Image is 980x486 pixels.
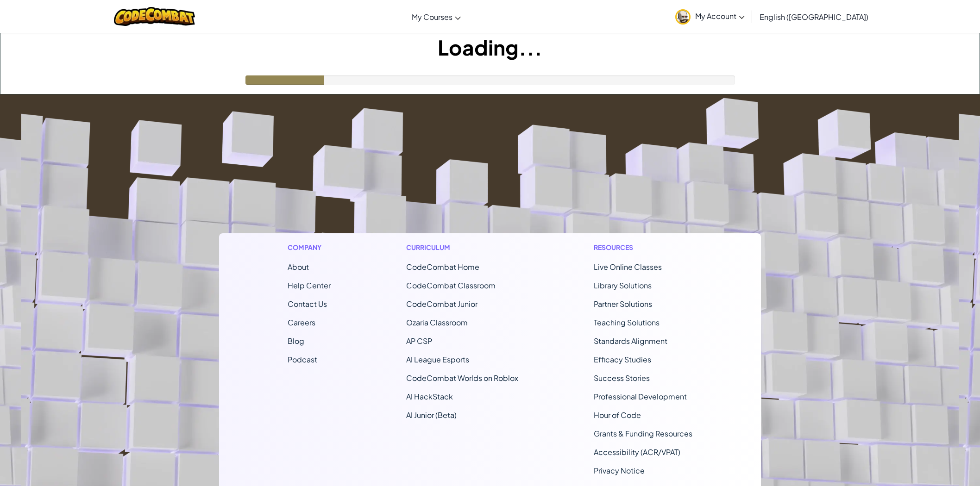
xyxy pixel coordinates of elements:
[406,280,496,290] a: CodeCombat Classroom
[406,243,518,252] h1: Curriculum
[406,355,469,364] a: AI League Esports
[594,392,687,401] a: Professional Development
[695,11,745,21] span: My Account
[288,355,317,364] a: Podcast
[288,280,331,290] a: Help Center
[594,299,652,309] a: Partner Solutions
[114,7,195,26] img: CodeCombat logo
[594,336,667,346] a: Standards Alignment
[0,33,980,62] h1: Loading...
[594,355,651,364] a: Efficacy Studies
[594,262,662,272] a: Live Online Classes
[406,373,518,383] a: CodeCombat Worlds on Roblox
[288,336,304,346] a: Blog
[288,243,331,252] h1: Company
[407,4,465,29] a: My Courses
[288,318,315,327] a: Careers
[406,336,432,346] a: AP CSP
[594,466,645,475] a: Privacy Notice
[594,373,650,383] a: Success Stories
[288,299,327,309] span: Contact Us
[594,280,652,290] a: Library Solutions
[594,318,660,327] a: Teaching Solutions
[406,299,477,309] a: CodeCombat Junior
[760,12,868,22] span: English ([GEOGRAPHIC_DATA])
[406,262,479,272] span: CodeCombat Home
[594,447,680,457] a: Accessibility (ACR/VPAT)
[406,410,457,420] a: AI Junior (Beta)
[594,429,692,438] a: Grants & Funding Resources
[594,410,641,420] a: Hour of Code
[288,262,309,272] a: About
[406,318,468,327] a: Ozaria Classroom
[675,9,691,25] img: avatar
[594,243,692,252] h1: Resources
[755,4,873,29] a: English ([GEOGRAPHIC_DATA])
[412,12,452,22] span: My Courses
[406,392,453,401] a: AI HackStack
[671,2,749,31] a: My Account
